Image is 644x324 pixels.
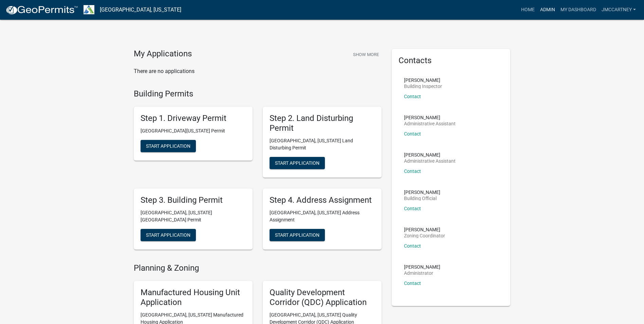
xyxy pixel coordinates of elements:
[404,84,442,89] p: Building Inspector
[404,131,421,137] a: Contact
[404,121,456,126] p: Administrative Assistant
[146,143,190,149] span: Start Application
[100,4,181,16] a: [GEOGRAPHIC_DATA], [US_STATE]
[404,78,442,83] p: [PERSON_NAME]
[146,232,190,237] span: Start Application
[270,195,375,205] h5: Step 4. Address Assignment
[404,159,456,163] p: Administrative Assistant
[399,56,504,66] h5: Contacts
[84,5,94,14] img: Troup County, Georgia
[134,89,382,99] h4: Building Permits
[537,3,558,16] a: Admin
[141,209,246,223] p: [GEOGRAPHIC_DATA], [US_STATE][GEOGRAPHIC_DATA] Permit
[270,113,375,133] h5: Step 2. Land Disturbing Permit
[141,195,246,205] h5: Step 3. Building Permit
[404,94,421,99] a: Contact
[141,140,196,152] button: Start Application
[404,243,421,249] a: Contact
[141,127,246,134] p: [GEOGRAPHIC_DATA][US_STATE] Permit
[404,168,421,174] a: Contact
[141,229,196,241] button: Start Application
[270,209,375,223] p: [GEOGRAPHIC_DATA], [US_STATE] Address Assignment
[270,157,325,169] button: Start Application
[141,113,246,123] h5: Step 1. Driveway Permit
[275,160,319,165] span: Start Application
[558,3,599,16] a: My Dashboard
[404,190,440,195] p: [PERSON_NAME]
[518,3,537,16] a: Home
[599,3,639,16] a: jmccartney
[270,229,325,241] button: Start Application
[134,67,382,75] p: There are no applications
[134,49,192,59] h4: My Applications
[275,232,319,237] span: Start Application
[270,288,375,307] h5: Quality Development Corridor (QDC) Application
[404,115,456,120] p: [PERSON_NAME]
[404,152,456,157] p: [PERSON_NAME]
[404,265,440,269] p: [PERSON_NAME]
[404,271,440,275] p: Administrator
[404,281,421,286] a: Contact
[350,49,382,60] button: Show More
[404,206,421,211] a: Contact
[134,263,382,273] h4: Planning & Zoning
[404,196,440,201] p: Building Official
[404,233,445,238] p: Zoning Coordinator
[270,137,375,151] p: [GEOGRAPHIC_DATA], [US_STATE] Land Disturbing Permit
[404,227,445,232] p: [PERSON_NAME]
[141,288,246,307] h5: Manufactured Housing Unit Application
